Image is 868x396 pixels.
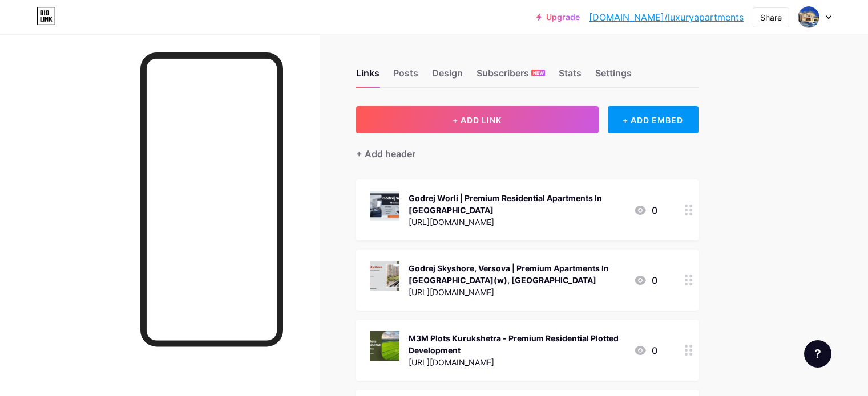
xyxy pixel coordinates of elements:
div: 0 [633,344,657,357]
span: NEW [533,70,544,76]
div: Share [760,11,782,23]
div: Links [356,66,380,87]
img: luxuryapartments [798,6,819,28]
button: + ADD LINK [356,106,599,133]
a: Upgrade [536,13,580,22]
div: [URL][DOMAIN_NAME] [409,286,624,298]
div: 0 [633,273,657,287]
div: Settings [595,66,632,87]
div: + Add header [356,147,415,161]
div: Subscribers [477,66,545,87]
div: M3M Plots Kurukshetra - Premium Residential Plotted Development [409,332,624,356]
img: M3M Plots Kurukshetra - Premium Residential Plotted Development [370,331,399,361]
div: Design [432,66,463,87]
div: [URL][DOMAIN_NAME] [409,216,624,228]
div: Godrej Worli | Premium Residential Apartments In [GEOGRAPHIC_DATA] [409,192,624,216]
div: Godrej Skyshore, Versova | Premium Apartments In [GEOGRAPHIC_DATA](w), [GEOGRAPHIC_DATA] [409,262,624,286]
div: Stats [559,66,582,87]
div: 0 [633,203,657,217]
img: Godrej Skyshore, Versova | Premium Apartments In Andheri(w), Mumbai [370,261,399,291]
div: Posts [393,66,418,87]
div: [URL][DOMAIN_NAME] [409,356,624,368]
div: + ADD EMBED [608,106,699,133]
a: [DOMAIN_NAME]/luxuryapartments [589,10,744,24]
img: Godrej Worli | Premium Residential Apartments In Mumbai [370,191,399,221]
span: + ADD LINK [453,115,502,125]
